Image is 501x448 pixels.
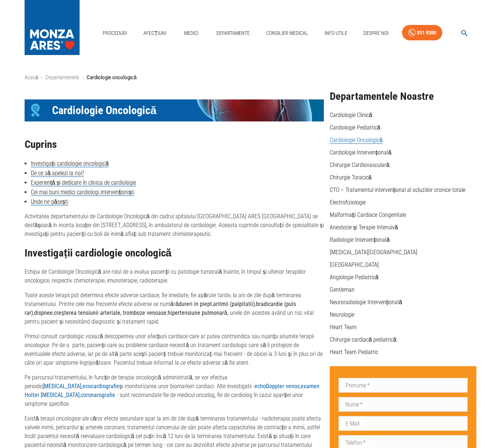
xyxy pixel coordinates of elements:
a: Departamente [213,26,253,41]
a: Neurologie [330,311,354,318]
a: Chirurgie cardiacă pediatrică [330,336,396,343]
a: [MEDICAL_DATA][GEOGRAPHIC_DATA] [330,249,417,256]
strong: dispnee [34,309,53,316]
a: Despre Noi [361,26,391,41]
li: › [41,73,43,82]
a: echoDoppler venos [255,383,300,390]
a: Gentleman [330,286,355,293]
a: CTO – Tratamentul intervențional al ocluziilor cronice totale [330,186,465,193]
a: Chirurgie Toracică [330,174,372,181]
a: Heart Team Pediatric [330,349,378,356]
p: Cardiologie oncologică [87,73,136,82]
strong: creșterea tensiunii arteriale, [54,309,121,316]
a: [MEDICAL_DATA] [43,383,81,390]
strong: aritmii (palpitatii) [213,301,255,307]
p: Pe parcursul tratamentului, în funcție de terapia oncologică administrată, se vor efectua periodi... [25,373,324,408]
a: Heart Team [330,324,356,331]
a: Malformații Cardiace Congenitale [330,211,406,218]
p: Primul consult cardiologic vizează descoperirea unor afecțiuni cardiace care ar putea contraindic... [25,332,324,367]
h2: Cuprins [25,139,324,150]
a: Cardiologie Intervențională [330,149,391,156]
span: Cardiologie Oncologică [52,103,157,117]
nav: breadcrumb [25,73,476,82]
a: Investigații cardiologie oncologică [31,160,109,167]
a: Proceduri [100,26,130,41]
a: Cardiologie Pediatrică [330,124,380,131]
a: Radiologie Intervențională [330,236,390,243]
a: ecocardiografie [83,383,119,390]
a: De ce să apelezi la noi? [31,170,84,177]
a: Afecțiuni [140,26,169,41]
a: Medici [179,26,203,41]
a: Acasă [25,74,38,81]
a: Departamentele [45,74,79,81]
strong: hipertensiune pulmonară [168,309,227,316]
strong: tromboze venoase [123,309,167,316]
p: Toate aceste terapii pot determina efecte adverse cardiace, fie imediate, fie apărute tardiv, la ... [25,291,324,326]
h2: Departamentele Noastre [330,91,476,102]
a: Electrofiziologie [330,199,366,206]
a: Info Utile [322,26,350,41]
a: Anestezie și Terapie Intensivă [330,224,398,231]
a: Experiență și dedicare în clinica de cardiologie [31,179,136,186]
h2: Investigații cardiologie oncologică [25,247,324,259]
a: Chirurgie Cardiovasculară [330,161,390,168]
a: 031 9300 [402,25,442,41]
a: [GEOGRAPHIC_DATA] [330,261,379,268]
div: Icon [25,99,47,121]
a: Cardiologie Oncologică [330,136,383,144]
a: coronarografie [81,391,115,398]
strong: dureri în piept [179,301,212,307]
p: Activitatea departamentului de Cardiologie Oncologică din cadrul spitalului [GEOGRAPHIC_DATA] ARE... [25,212,324,238]
a: Angiologie Pediatrică [330,274,379,281]
p: Echipa de Cardiologie Oncologică are rolul de a evalua pacienții cu patologie tumorală înainte, î... [25,267,324,285]
div: 031 9300 [417,28,436,37]
a: Cei mai buni medici cardiologi intervenționiști [31,189,134,196]
li: › [82,73,84,82]
a: Unde ne găsești [31,198,68,205]
a: Consilier Medical [263,26,311,41]
a: Cardiologie Clinică [330,112,372,119]
a: Neuroradiologie Intervențională [330,299,402,306]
